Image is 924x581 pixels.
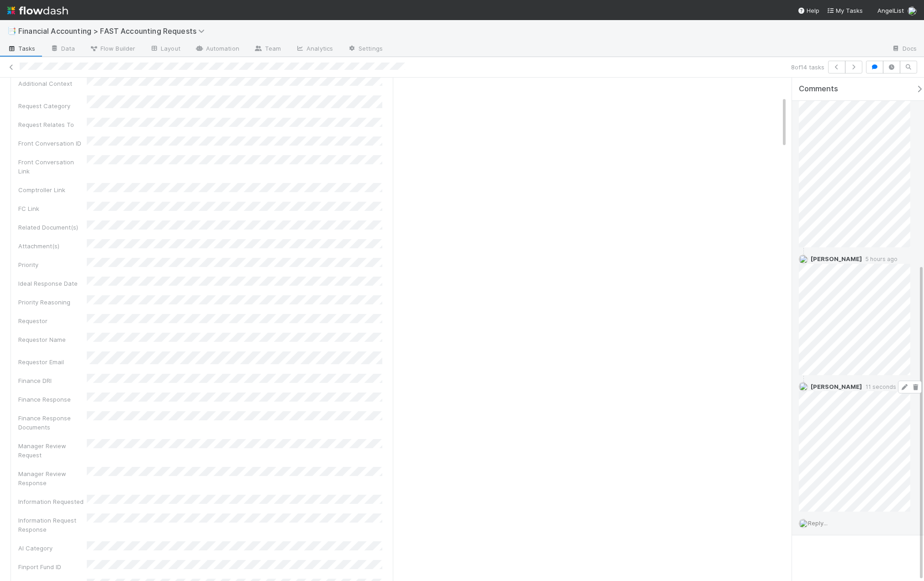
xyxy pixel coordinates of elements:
[18,562,87,571] div: Finport Fund ID
[90,44,135,53] span: Flow Builder
[18,139,87,148] div: Front Conversation ID
[82,42,143,57] a: Flow Builder
[18,185,87,194] div: Comptroller Link
[799,382,808,391] img: avatar_c0d2ec3f-77e2-40ea-8107-ee7bdb5edede.png
[827,6,863,15] a: My Tasks
[18,101,87,110] div: Request Category
[811,383,862,390] span: [PERSON_NAME]
[811,255,862,262] span: [PERSON_NAME]
[797,6,819,15] div: Help
[18,497,87,506] div: Information Requested
[18,544,87,553] div: AI Category
[18,441,87,460] div: Manager Review Request
[791,63,824,72] span: 8 of 14 tasks
[799,84,838,94] span: Comments
[799,255,808,264] img: avatar_7ba8ec58-bd0f-432b-b5d2-ae377bfaef52.png
[18,279,87,288] div: Ideal Response Date
[862,383,908,390] span: 11 seconds ago
[18,120,87,129] div: Request Relates To
[43,42,82,57] a: Data
[7,3,68,18] img: logo-inverted-e16ddd16eac7371096b0.svg
[288,42,340,57] a: Analytics
[143,42,188,57] a: Layout
[18,414,87,432] div: Finance Response Documents
[18,335,87,344] div: Requestor Name
[18,316,87,325] div: Requestor
[18,241,87,251] div: Attachment(s)
[908,6,917,16] img: avatar_c0d2ec3f-77e2-40ea-8107-ee7bdb5edede.png
[18,357,87,366] div: Requestor Email
[799,519,808,528] img: avatar_c0d2ec3f-77e2-40ea-8107-ee7bdb5edede.png
[7,27,16,35] span: 📑
[18,26,209,36] span: Financial Accounting > FAST Accounting Requests
[18,376,87,385] div: Finance DRI
[188,42,247,57] a: Automation
[827,7,863,14] span: My Tasks
[247,42,288,57] a: Team
[340,42,390,57] a: Settings
[18,204,87,213] div: FC Link
[877,7,904,14] span: AngelList
[18,157,87,176] div: Front Conversation Link
[7,44,36,53] span: Tasks
[18,260,87,269] div: Priority
[18,223,87,232] div: Related Document(s)
[18,469,87,487] div: Manager Review Response
[18,516,87,534] div: Information Request Response
[18,79,87,88] div: Additional Context
[18,298,87,307] div: Priority Reasoning
[862,256,898,262] span: 5 hours ago
[18,395,87,404] div: Finance Response
[808,519,828,527] span: Reply...
[884,42,924,57] a: Docs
